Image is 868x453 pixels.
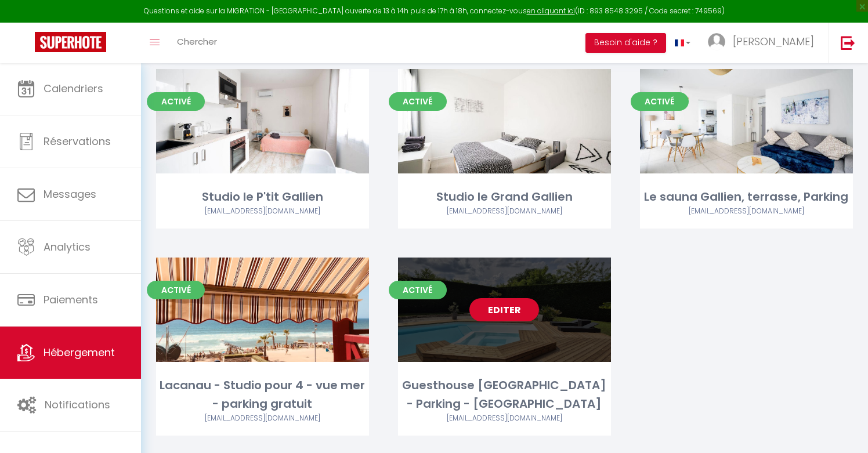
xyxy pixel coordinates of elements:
[585,33,666,53] button: Besoin d'aide ?
[147,281,205,299] span: Activé
[227,298,297,321] a: Editer
[147,92,205,111] span: Activé
[44,134,111,148] span: Réservations
[44,292,98,307] span: Paiements
[168,23,226,63] a: Chercher
[177,35,217,48] span: Chercher
[631,92,689,111] span: Activé
[398,188,611,206] div: Studio le Grand Gallien
[699,23,829,63] a: ... [PERSON_NAME]
[44,240,91,254] span: Analytics
[389,92,447,111] span: Activé
[398,206,611,217] div: Airbnb
[398,413,611,424] div: Airbnb
[44,187,96,201] span: Messages
[9,5,44,39] button: Open LiveChat chat widget
[398,376,611,413] div: Guesthouse [GEOGRAPHIC_DATA] - Parking - [GEOGRAPHIC_DATA]
[156,376,369,413] div: Lacanau - Studio pour 4 - vue mer - parking gratuit
[44,345,115,360] span: Hébergement
[708,33,725,50] img: ...
[711,110,781,133] a: Editer
[841,35,855,50] img: logout
[45,397,110,412] span: Notifications
[44,81,103,96] span: Calendriers
[640,188,853,206] div: Le sauna Gallien, terrasse, Parking
[469,110,539,133] a: Editer
[156,188,369,206] div: Studio le P'tit Gallien
[640,206,853,217] div: Airbnb
[156,413,369,424] div: Airbnb
[156,206,369,217] div: Airbnb
[227,110,297,133] a: Editer
[35,32,106,52] img: Super Booking
[733,34,814,49] span: [PERSON_NAME]
[527,6,575,16] a: en cliquant ici
[469,298,539,321] a: Editer
[389,281,447,299] span: Activé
